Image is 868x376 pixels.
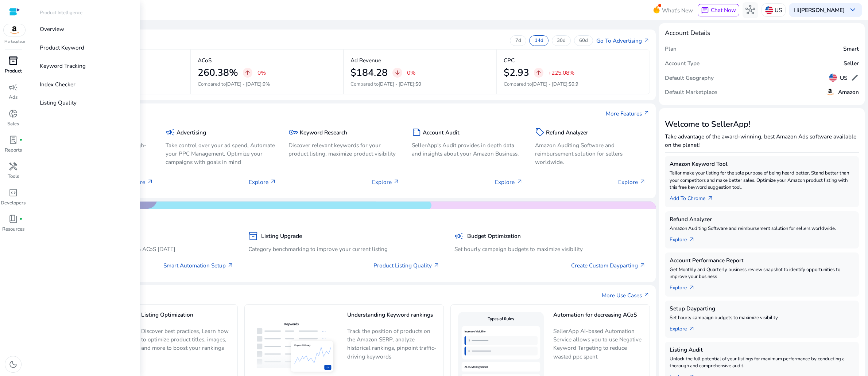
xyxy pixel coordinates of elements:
span: code_blocks [8,188,18,197]
p: Developers [1,200,26,207]
span: lab_profile [8,135,18,145]
span: arrow_downward [394,70,401,76]
span: fiber_manual_record [19,218,23,221]
p: 0% [257,70,266,75]
span: arrow_outward [689,236,695,243]
span: campaign [454,231,464,241]
h5: Keyword Research [300,129,347,136]
span: arrow_upward [244,70,251,76]
p: US [775,4,782,16]
button: chatChat Now [698,4,739,16]
h5: Listing Optimization [141,312,233,324]
p: Amazon Auditing Software and reimbursement solution for sellers worldwide. [670,225,854,232]
span: $0.9 [569,81,578,87]
a: More Use Casesarrow_outward [602,291,650,299]
h5: Default Geography [665,75,714,81]
p: Set hourly campaign budgets to maximize visibility [454,245,646,253]
h2: $2.93 [504,67,529,79]
a: Explorearrow_outward [670,322,701,333]
h5: Listing Upgrade [261,233,302,239]
a: Product Listing Quality [373,261,440,270]
span: Chat Now [711,6,736,14]
p: Hi [794,7,845,13]
span: arrow_outward [393,179,400,185]
p: CPC [504,56,515,64]
h5: Amazon [838,89,859,95]
span: arrow_outward [227,262,234,269]
p: Product Keyword [40,43,84,52]
h5: Budget Optimization [467,233,521,239]
span: edit [851,74,859,82]
span: key [288,128,298,137]
h5: Setup Dayparting [670,305,854,312]
p: Resources [2,226,24,233]
p: Tools [8,173,19,180]
h5: Advertising [177,129,206,136]
p: Index Checker [40,80,75,89]
p: 14d [535,38,543,44]
span: arrow_outward [643,38,650,44]
img: us.svg [829,74,837,82]
p: Listing Quality [40,98,77,107]
span: 0% [263,81,270,87]
span: arrow_outward [639,262,646,269]
p: Explore [249,178,276,186]
p: Discover relevant keywords for your product listing, maximize product visibility [288,141,400,158]
p: Compared to : [504,81,643,88]
p: Explore [618,178,646,186]
p: Compared to : [198,81,337,88]
span: [DATE] - [DATE] [379,81,414,87]
p: Discover best practices, Learn how to optimize product titles, images, and more to boost your ran... [141,327,233,358]
span: arrow_outward [147,179,154,185]
span: sell [535,128,545,137]
span: arrow_outward [707,195,714,202]
span: campaign [8,83,18,92]
a: More Featuresarrow_outward [606,109,650,118]
p: Explore [495,178,523,186]
p: ACoS [198,56,212,64]
span: [DATE] - [DATE] [532,81,567,87]
span: arrow_outward [689,326,695,332]
p: Overview [40,25,64,33]
span: fiber_manual_record [19,138,23,142]
p: Set hourly campaign budgets to maximize visibility [670,314,854,322]
p: Explore [372,178,400,186]
span: arrow_outward [689,285,695,291]
p: Get Monthly and Quarterly business review snapshot to identify opportunities to improve your busi... [670,266,854,281]
p: Keyword Tracking [40,62,86,70]
p: Product [5,68,22,75]
span: campaign [166,128,175,137]
p: Sales [7,121,19,128]
h5: Account Audit [423,129,460,136]
p: 0% [407,70,415,75]
p: Take advantage of the award-winning, best Amazon Ads software available on the planet! [665,132,859,149]
span: keyboard_arrow_down [848,5,857,15]
h5: US [840,75,848,81]
p: Tailor make your listing for the sole purpose of being heard better. Stand better than your compe... [670,170,854,191]
span: $0 [415,81,421,87]
p: Product Intelligence [40,9,82,17]
a: Go To Advertisingarrow_outward [596,36,650,45]
b: [PERSON_NAME] [799,6,845,14]
span: chat [701,7,709,15]
h5: Amazon Keyword Tool [670,161,854,167]
span: dark_mode [8,360,18,369]
span: arrow_outward [433,262,440,269]
h5: Listing Audit [670,346,854,353]
p: Compared to : [350,81,489,88]
h5: Smart [843,46,859,52]
h5: Plan [665,46,677,52]
h2: 260.38% [198,67,238,79]
p: Ad Revenue [350,56,381,64]
a: Explorearrow_outward [670,232,701,244]
span: donut_small [8,109,18,118]
h2: $184.28 [350,67,388,79]
h5: Refund Analyzer [670,216,854,223]
p: +225.08% [548,70,574,75]
a: Add To Chrome [670,191,720,203]
img: us.svg [765,6,773,14]
p: Amazon Auditing Software and reimbursement solution for sellers worldwide. [535,141,646,166]
p: 7d [515,38,521,44]
span: arrow_outward [639,179,646,185]
h5: Seller [844,60,859,67]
